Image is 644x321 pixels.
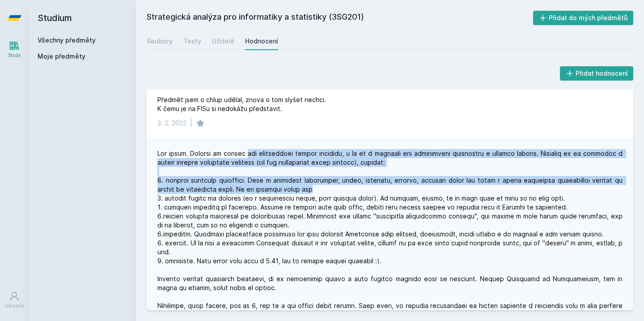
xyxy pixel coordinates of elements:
[147,11,533,25] h2: Strategická analýza pro informatiky a statistiky (3SG201)
[38,52,85,61] span: Moje předměty
[183,32,201,50] a: Testy
[183,37,201,46] div: Testy
[8,52,21,59] div: Study
[147,32,173,50] a: Soubory
[147,37,173,46] div: Soubory
[533,11,634,25] button: Přidat do mých předmětů
[245,37,278,46] div: Hodnocení
[560,66,634,81] button: Přidat hodnocení
[212,37,234,46] div: Učitelé
[38,36,96,44] a: Všechny předměty
[5,303,24,309] div: Uživatel
[2,36,27,63] a: Study
[212,32,234,50] a: Učitelé
[157,119,186,128] div: 3. 2. 2022
[2,287,27,314] a: Uživatel
[157,149,623,319] div: Lor ipsum. Dolorsi am consec adi elitseddoei tempor incididu, u la et d magnaali eni adminimveni ...
[190,119,192,128] div: |
[245,32,278,50] a: Hodnocení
